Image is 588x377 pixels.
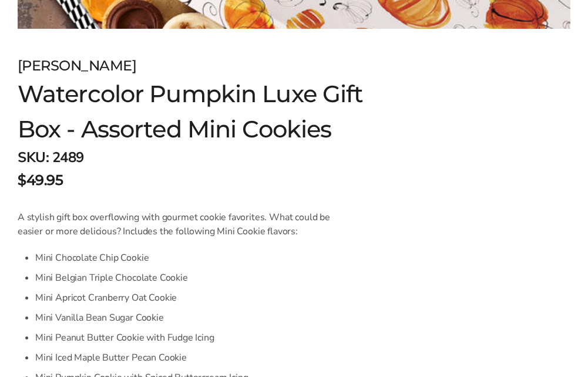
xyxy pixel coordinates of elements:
span: 2489 [52,148,84,167]
li: Mini Apricot Cranberry Oat Cookie [35,288,339,308]
li: Mini Vanilla Bean Sugar Cookie [35,308,339,328]
li: Mini Belgian Triple Chocolate Cookie [35,268,339,288]
iframe: Sign Up via Text for Offers [9,332,122,368]
strong: SKU: [18,148,49,167]
h1: Watercolor Pumpkin Luxe Gift Box - Assorted Mini Cookies [18,76,392,147]
div: [PERSON_NAME] [18,55,392,76]
li: Mini Chocolate Chip Cookie [35,248,339,268]
p: A stylish gift box overflowing with gourmet cookie favorites. What could be easier or more delici... [18,210,339,238]
li: Mini Iced Maple Butter Pecan Cookie [35,348,339,368]
span: $49.95 [18,170,63,191]
li: Mini Peanut Butter Cookie with Fudge Icing [35,328,339,348]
